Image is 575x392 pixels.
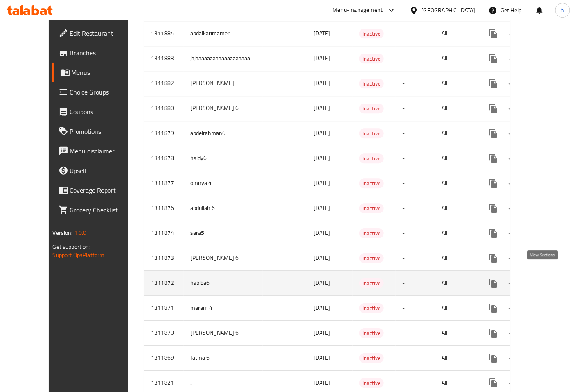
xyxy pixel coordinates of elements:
span: [DATE] [313,352,330,363]
a: Choice Groups [52,82,145,102]
button: more [484,198,503,218]
td: [PERSON_NAME] 6 [184,246,263,270]
td: 1311879 [144,121,184,146]
button: more [484,149,503,168]
span: Inactive [359,254,384,263]
button: Change Status [503,49,523,68]
a: Branches [52,43,145,63]
span: Inactive [359,329,384,338]
td: - [396,295,435,320]
td: maram 4 [184,295,263,320]
span: Inactive [359,304,384,313]
td: 1311880 [144,96,184,121]
td: All [435,221,477,246]
td: All [435,146,477,171]
button: Change Status [503,149,523,168]
a: Edit Restaurant [52,23,145,43]
div: Menu-management [333,5,383,15]
div: Inactive [359,253,384,263]
td: All [435,270,477,295]
td: sara5 [184,221,263,246]
td: - [396,345,435,370]
div: Inactive [359,228,384,238]
span: Coupons [70,107,138,117]
td: All [435,46,477,71]
td: [PERSON_NAME] [184,71,263,96]
a: Menus [52,63,145,82]
div: Inactive [359,104,384,113]
span: [DATE] [313,228,330,238]
div: Inactive [359,178,384,188]
div: Inactive [359,79,384,88]
button: more [484,298,503,318]
td: - [396,21,435,46]
a: Menu disclaimer [52,141,145,161]
button: Change Status [503,173,523,193]
button: Change Status [503,124,523,143]
span: Inactive [359,154,384,163]
div: Inactive [359,153,384,163]
td: fatma 6 [184,345,263,370]
td: All [435,121,477,146]
span: Grocery Checklist [70,205,138,215]
a: Promotions [52,122,145,141]
span: [DATE] [313,327,330,338]
div: Inactive [359,353,384,363]
button: Change Status [503,99,523,118]
td: 1311873 [144,246,184,270]
td: - [396,146,435,171]
div: Inactive [359,303,384,313]
td: All [435,71,477,96]
td: 1311872 [144,270,184,295]
button: Change Status [503,248,523,268]
span: Inactive [359,354,384,363]
span: [DATE] [313,178,330,188]
td: All [435,320,477,345]
td: All [435,345,477,370]
div: Inactive [359,378,384,388]
button: more [484,323,503,343]
td: 1311877 [144,171,184,196]
td: All [435,21,477,46]
span: [DATE] [313,128,330,138]
td: abdelrahman6 [184,121,263,146]
span: h [561,6,564,15]
td: 1311870 [144,320,184,345]
button: more [484,348,503,368]
span: Inactive [359,179,384,188]
td: - [396,121,435,146]
td: - [396,46,435,71]
span: [DATE] [313,377,330,388]
td: 1311883 [144,46,184,71]
a: Grocery Checklist [52,200,145,220]
span: Inactive [359,129,384,138]
button: more [484,273,503,293]
button: more [484,74,503,93]
td: All [435,196,477,221]
span: [DATE] [313,153,330,163]
td: 1311878 [144,146,184,171]
span: Menu disclaimer [70,146,138,156]
button: Change Status [503,323,523,343]
td: 1311871 [144,295,184,320]
div: Inactive [359,29,384,38]
span: Version: [53,228,73,238]
span: Inactive [359,79,384,88]
td: 1311874 [144,221,184,246]
span: [DATE] [313,302,330,313]
span: Choice Groups [70,87,138,97]
button: Change Status [503,223,523,243]
td: haidy6 [184,146,263,171]
td: - [396,320,435,345]
span: Inactive [359,29,384,38]
span: Promotions [70,126,138,136]
span: [DATE] [313,103,330,113]
td: - [396,171,435,196]
span: [DATE] [313,53,330,63]
a: Coupons [52,102,145,122]
span: [DATE] [313,252,330,263]
td: - [396,96,435,121]
td: habiba6 [184,270,263,295]
button: Change Status [503,74,523,93]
